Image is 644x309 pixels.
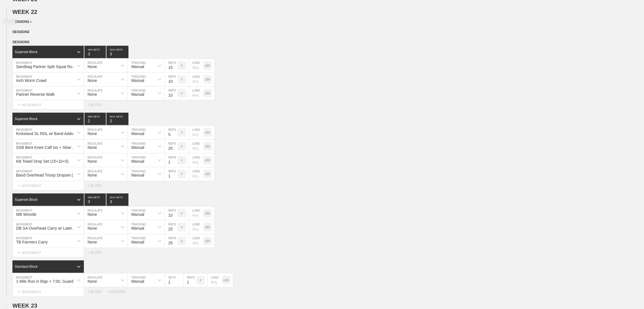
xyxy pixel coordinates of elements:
div: Manual [131,159,144,164]
div: None [88,173,97,177]
p: # [181,173,183,176]
p: LBS [205,159,210,162]
div: None [88,212,97,217]
div: None [88,64,97,69]
div: Kickstand SL RDL w/ Band Adduction Iso [16,131,77,136]
p: LBS [205,92,210,95]
p: LBS [205,131,210,134]
div: None [88,78,97,83]
div: Superset Block [15,50,38,54]
div: + SESSION [107,290,130,294]
div: None [88,131,97,136]
p: # [181,145,183,148]
p: # [181,226,183,229]
p: # [181,240,183,243]
p: LBS [224,279,229,282]
div: None [88,92,97,97]
div: None [88,145,97,150]
p: # [181,64,183,67]
span: + [18,289,20,294]
div: Manual [131,131,144,136]
div: 1 Mile Run in Bigs < 7:00, Guards < 6:30 [16,279,77,284]
div: Standard Block [15,265,38,269]
input: None [106,193,128,206]
div: None [88,279,97,284]
input: None [106,113,128,125]
p: # [181,159,183,162]
div: Manual [131,64,144,69]
input: Any [189,234,203,248]
div: None [88,240,97,244]
p: LBS [205,173,210,176]
input: Any [189,206,203,220]
input: None [106,46,128,58]
div: MOVEMENT [12,287,84,297]
span: + [18,183,20,188]
input: Any [189,153,203,167]
img: carrot_right.png [30,21,32,23]
div: Inch Worm Crawl [16,78,46,83]
input: Any [189,86,203,100]
div: MOVEMENT [12,100,84,110]
div: None [88,226,97,230]
div: Manual [131,78,144,83]
div: Manual [131,226,144,230]
input: Any [189,167,203,181]
div: Manual [131,173,144,177]
div: MOVEMENT [12,248,84,257]
p: # [181,78,183,81]
p: # [200,279,201,282]
div: Band Overhead Tricep Dropset (15+10+5) [16,173,77,177]
span: + [18,250,20,255]
p: # [181,212,183,215]
div: MOVEMENT [12,181,84,190]
div: Manual [131,240,144,244]
div: KB Towel Drop Set (15+10+5) [16,159,69,164]
iframe: Chat Widget [616,282,644,309]
div: + BLOCK [88,184,107,188]
span: SESSION 3 [12,40,29,44]
input: Any [208,273,222,287]
span: SESSION 2 [12,30,29,34]
div: + BLOCK [88,103,107,107]
div: SSB Bent Knee Calf Iso + Slow Full Range Reps [16,145,77,150]
div: Superset Block [15,117,38,121]
input: Any [189,220,203,234]
input: Any [189,73,203,86]
p: LBS [205,212,210,215]
p: LBS [205,240,210,243]
div: + BLOCK [88,251,107,254]
input: Any [189,140,203,153]
div: None [88,159,97,164]
div: MB Wrestle [16,212,36,217]
span: WEEK 22 [12,9,37,15]
div: + BLOCK [88,290,107,294]
span: + [18,102,20,107]
span: WEEK 23 [12,303,37,309]
span: SESSION 1 [12,20,32,24]
input: Any [189,59,203,72]
div: TB Farmers Carry [16,240,48,244]
div: Manual [131,212,144,217]
div: Manual [131,92,144,97]
div: Manual [131,145,144,150]
p: # [181,131,183,134]
div: DB SA Overhead Carry w/ Lateral Shoulder Iso [16,226,77,230]
div: Sandbag Partner Split Squat Rotational Handoff [16,64,77,69]
input: Any [189,126,203,139]
p: LBS [205,64,210,67]
p: LBS [205,145,210,148]
p: # [181,92,183,95]
p: LBS [205,226,210,229]
div: Superset Block [15,198,38,202]
p: LBS [205,78,210,81]
div: Partner Reverse Walk [16,92,54,97]
div: Manual [131,279,144,284]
